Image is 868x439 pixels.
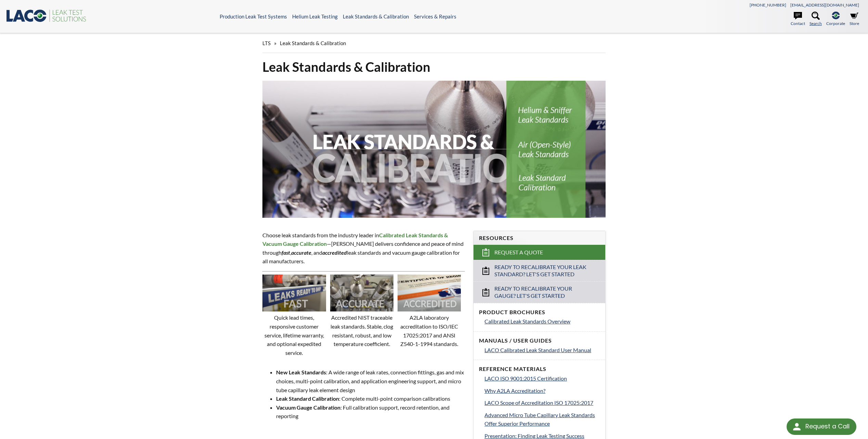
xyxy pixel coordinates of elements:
strong: New Leak Standards [276,369,326,375]
a: [PHONE_NUMBER] [750,2,786,8]
span: Ready to Recalibrate Your Gauge? Let's Get Started [494,285,586,300]
a: Contact [791,12,805,27]
span: Leak Standards & Calibration [280,40,346,46]
a: Ready to Recalibrate Your Leak Standard? Let's Get Started [474,260,605,281]
a: Services & Repairs [414,13,456,19]
span: Why A2LA Accreditation? [484,387,545,394]
li: : Full calibration support, record retention, and reporting [276,403,465,421]
div: » [262,34,605,53]
a: Advanced Micro Tube Capillary Leak Standards Offer Superior Performance [484,411,600,428]
a: LACO ISO 9001:2015 Certification [484,374,600,383]
h4: Product Brochures [479,309,600,316]
span: LACO Scope of Accreditation ISO 17025:2017 [484,399,593,406]
strong: Vacuum Gauge Calibration [276,404,340,411]
img: round button [791,421,802,432]
span: Advanced Micro Tube Capillary Leak Standards Offer Superior Performance [484,412,595,427]
span: LACO Calibrated Leak Standard User Manual [484,347,591,353]
a: Store [850,12,859,27]
p: Accredited NIST traceable leak standards. Stable, clog resistant, robust, and low temperature coe... [330,313,393,348]
span: Calibrated Leak Standards Overview [484,318,570,324]
img: Leak Standards & Calibration header [262,81,605,218]
div: Request a Call [805,418,850,434]
a: LACO Calibrated Leak Standard User Manual [484,346,600,355]
h1: Leak Standards & Calibration [262,58,605,75]
p: Choose leak standards from the industry leader in —[PERSON_NAME] delivers confidence and peace of... [262,231,465,266]
a: Helium Leak Testing [292,13,338,19]
li: : A wide range of leak rates, connection fittings, gas and mix choices, multi-point calibration, ... [276,368,465,394]
img: Image showing the word FAST overlaid on it [262,275,326,311]
strong: Leak Standard Calibration [276,395,339,402]
a: Leak Standards & Calibration [343,13,409,19]
span: Corporate [826,20,845,27]
p: A2LA laboratory accreditation to ISO/IEC 17025:2017 and ANSI Z540-1-1994 standards. [398,313,461,348]
a: Why A2LA Accreditation? [484,386,600,395]
span: LACO ISO 9001:2015 Certification [484,375,567,382]
h4: Resources [479,235,600,242]
p: Quick lead times, responsive customer service, lifetime warranty, and optional expedited service. [262,313,326,357]
span: Request a Quote [494,249,543,256]
em: fast [282,249,290,256]
a: Search [809,12,822,27]
a: Calibrated Leak Standards Overview [484,317,600,326]
strong: accurate [291,249,311,256]
span: LTS [262,40,271,46]
h4: Manuals / User Guides [479,337,600,344]
a: LACO Scope of Accreditation ISO 17025:2017 [484,398,600,407]
li: : Complete multi-point comparison calibrations [276,394,465,403]
img: Image showing the word ACCURATE overlaid on it [330,275,393,311]
h4: Reference Materials [479,365,600,373]
span: Ready to Recalibrate Your Leak Standard? Let's Get Started [494,264,586,278]
a: Ready to Recalibrate Your Gauge? Let's Get Started [474,281,605,303]
em: accredited [322,249,347,256]
div: Request a Call [787,418,856,435]
img: Image showing the word ACCREDITED overlaid on it [398,275,461,311]
a: [EMAIL_ADDRESS][DOMAIN_NAME] [790,2,859,8]
a: Request a Quote [474,245,605,260]
a: Production Leak Test Systems [220,13,287,19]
